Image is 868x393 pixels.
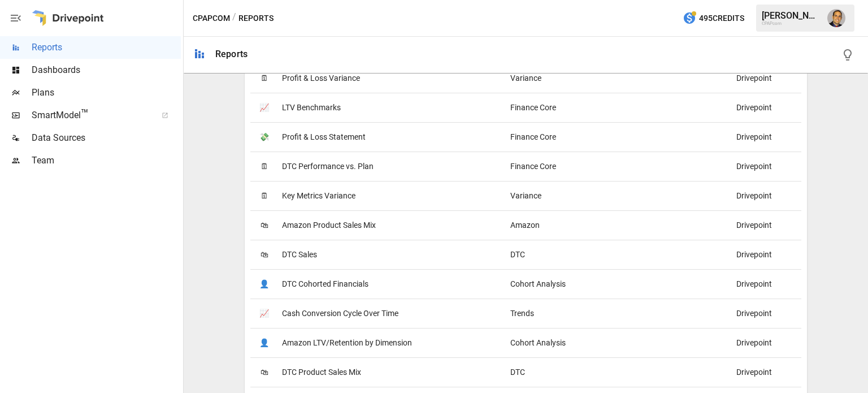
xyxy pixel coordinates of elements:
[256,364,273,381] span: 🛍
[282,211,376,240] span: Amazon Product Sales Mix
[282,240,317,269] span: DTC Sales
[505,210,731,240] div: Amazon
[827,9,845,27] img: Tom Gatto
[678,8,749,29] button: 495Credits
[32,131,181,145] span: Data Sources
[282,182,355,210] span: Key Metrics Variance
[256,158,273,175] span: 🗓
[282,299,398,328] span: Cash Conversion Cycle Over Time
[81,107,89,121] span: ™
[32,154,181,167] span: Team
[505,181,731,210] div: Variance
[282,270,368,299] span: DTC Cohorted Financials
[505,122,731,152] div: Finance Core
[505,63,731,93] div: Variance
[256,217,273,234] span: 🛍
[505,152,731,181] div: Finance Core
[282,152,374,181] span: DTC Performance vs. Plan
[193,11,230,25] button: CPAPcom
[282,123,366,152] span: Profit & Loss Statement
[256,188,273,205] span: 🗓
[256,335,273,352] span: 👤
[505,269,731,299] div: Cohort Analysis
[282,93,341,122] span: LTV Benchmarks
[256,70,273,87] span: 🗓
[282,64,360,93] span: Profit & Loss Variance
[32,109,149,122] span: SmartModel
[256,129,273,146] span: 💸
[32,63,181,77] span: Dashboards
[505,299,731,328] div: Trends
[232,11,236,25] div: /
[282,358,361,387] span: DTC Product Sales Mix
[256,305,273,322] span: 📈
[215,49,248,59] div: Reports
[282,329,412,357] span: Amazon LTV/Retention by Dimension
[699,11,744,25] span: 495 Credits
[505,357,731,387] div: DTC
[32,41,181,54] span: Reports
[32,86,181,100] span: Plans
[505,328,731,357] div: Cohort Analysis
[505,93,731,122] div: Finance Core
[762,10,821,21] div: [PERSON_NAME]
[821,2,852,34] button: Tom Gatto
[256,247,273,264] span: 🛍
[256,276,273,293] span: 👤
[762,21,821,26] div: CPAPcom
[505,240,731,269] div: DTC
[256,100,273,116] span: 📈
